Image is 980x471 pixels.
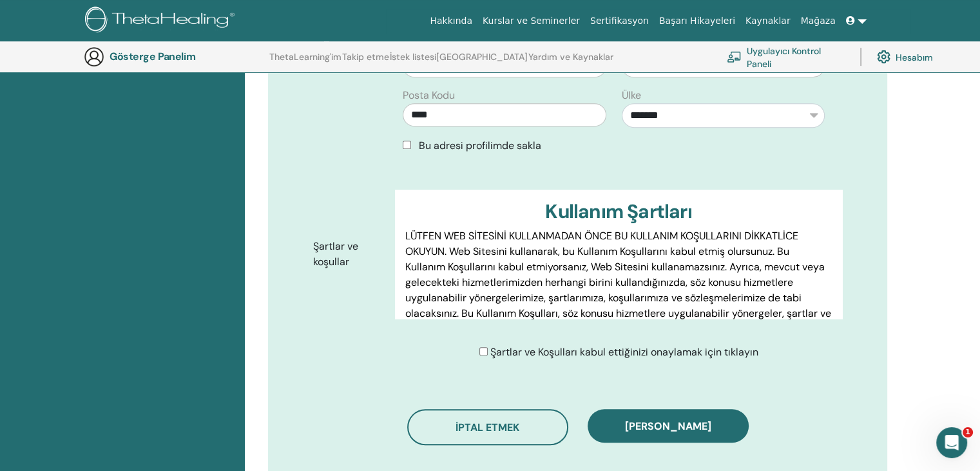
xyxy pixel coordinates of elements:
font: Uygulayıcı Kontrol Paneli [747,45,821,69]
font: Şartlar ve koşullar [313,239,358,268]
font: Sertifikasyon [590,15,649,26]
a: İstek listesi [390,52,436,72]
font: LÜTFEN WEB SİTESİNİ KULLANMADAN ÖNCE BU KULLANIM KOŞULLARINI DİKKATLİCE OKUYUN. Web Sitesini kull... [405,229,831,336]
font: Ülke [622,88,641,102]
a: Başarı Hikayeleri [654,9,740,33]
img: generic-user-icon.jpg [84,46,104,67]
button: [PERSON_NAME] [588,409,749,443]
font: ThetaLearning'im [269,51,341,63]
font: Takip etme [342,51,389,63]
font: Hesabım [896,52,933,63]
img: chalkboard-teacher.svg [727,51,742,62]
a: Takip etme [342,52,389,72]
font: Kaynaklar [745,15,791,26]
img: cog.svg [877,47,890,66]
a: Hesabım [877,43,933,71]
font: [GEOGRAPHIC_DATA] [436,51,528,63]
font: Yardım ve Kaynaklar [528,51,613,63]
img: logo.png [85,6,239,35]
font: 1 [965,428,970,436]
font: Şartlar ve Koşulları kabul ettiğinizi onaylamak için tıklayın [490,345,758,359]
font: Hakkında [430,15,472,26]
font: Bu adresi profilimde sakla [419,139,541,152]
a: [GEOGRAPHIC_DATA] [436,52,528,72]
a: Hakkında [425,9,477,33]
font: Başarı Hikayeleri [659,15,735,26]
font: Gösterge Panelim [110,50,195,63]
font: Mağaza [800,15,835,26]
font: İptal etmek [456,421,519,434]
button: İptal etmek [407,409,568,445]
font: İstek listesi [390,51,436,63]
a: Yardım ve Kaynaklar [528,52,613,72]
font: [PERSON_NAME] [625,419,711,433]
a: Kaynaklar [740,9,796,33]
a: Sertifikasyon [585,9,654,33]
font: Kullanım Şartları [545,199,691,224]
font: Kurslar ve Seminerler [483,15,580,26]
a: Uygulayıcı Kontrol Paneli [727,43,845,71]
iframe: Intercom canlı sohbet [936,427,967,458]
a: Kurslar ve Seminerler [477,9,585,33]
font: Posta Kodu [403,88,455,102]
a: Mağaza [795,9,840,33]
a: ThetaLearning'im [269,52,341,72]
